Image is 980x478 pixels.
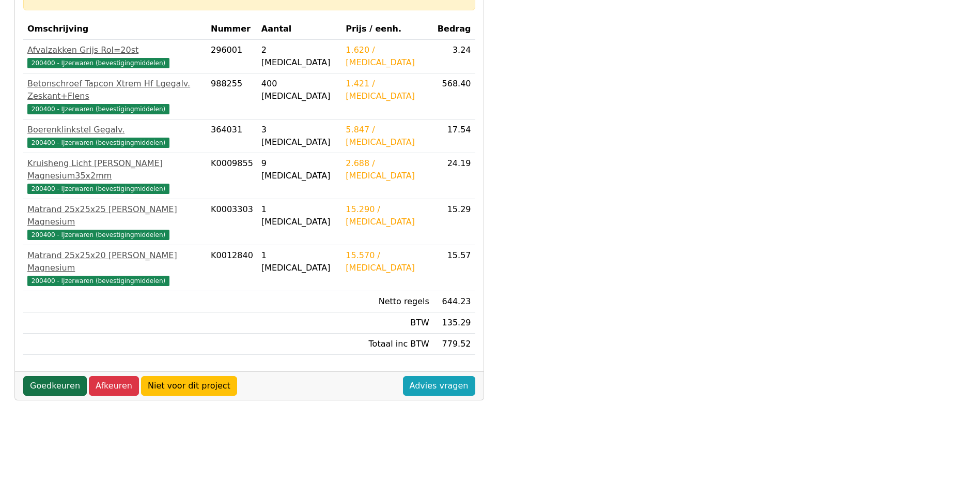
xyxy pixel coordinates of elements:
span: 200400 - IJzerwaren (bevestigingmiddelen) [27,230,169,240]
td: BTW [341,312,433,334]
a: Afkeuren [89,376,139,396]
th: Bedrag [433,19,475,40]
th: Aantal [257,19,342,40]
a: Boerenklinkstel Gegalv.200400 - IJzerwaren (bevestigingmiddelen) [27,124,203,148]
span: 200400 - IJzerwaren (bevestigingmiddelen) [27,58,169,68]
td: 17.54 [433,119,475,153]
th: Omschrijving [23,19,207,40]
div: 2 [MEDICAL_DATA] [261,44,338,69]
div: 1 [MEDICAL_DATA] [261,249,338,274]
a: Betonschroef Tapcon Xtrem Hf Lgegalv. Zeskant+Flens200400 - IJzerwaren (bevestigingmiddelen) [27,78,203,115]
td: 24.19 [433,153,475,199]
td: 644.23 [433,291,475,312]
a: Niet voor dit project [141,376,237,396]
div: 15.570 / [MEDICAL_DATA] [346,249,429,274]
div: 1.421 / [MEDICAL_DATA] [346,78,429,102]
div: Boerenklinkstel Gegalv. [27,124,203,136]
a: Matrand 25x25x25 [PERSON_NAME] Magnesium200400 - IJzerwaren (bevestigingmiddelen) [27,203,203,241]
td: K0009855 [207,153,257,199]
a: Kruisheng Licht [PERSON_NAME] Magnesium35x2mm200400 - IJzerwaren (bevestigingmiddelen) [27,157,203,195]
a: Goedkeuren [23,376,87,396]
a: Matrand 25x25x20 [PERSON_NAME] Magnesium200400 - IJzerwaren (bevestigingmiddelen) [27,249,203,287]
td: Netto regels [341,291,433,312]
div: Kruisheng Licht [PERSON_NAME] Magnesium35x2mm [27,157,203,182]
span: 200400 - IJzerwaren (bevestigingmiddelen) [27,138,169,148]
td: 3.24 [433,40,475,73]
td: 296001 [207,40,257,73]
th: Prijs / eenh. [341,19,433,40]
div: 3 [MEDICAL_DATA] [261,124,338,148]
div: Betonschroef Tapcon Xtrem Hf Lgegalv. Zeskant+Flens [27,78,203,102]
div: Matrand 25x25x20 [PERSON_NAME] Magnesium [27,249,203,274]
div: Matrand 25x25x25 [PERSON_NAME] Magnesium [27,203,203,228]
div: 1 [MEDICAL_DATA] [261,203,338,228]
td: 568.40 [433,73,475,119]
th: Nummer [207,19,257,40]
span: 200400 - IJzerwaren (bevestigingmiddelen) [27,104,169,114]
span: 200400 - IJzerwaren (bevestigingmiddelen) [27,184,169,194]
a: Advies vragen [403,376,475,396]
div: 2.688 / [MEDICAL_DATA] [346,157,429,182]
td: 988255 [207,73,257,119]
div: 1.620 / [MEDICAL_DATA] [346,44,429,69]
td: 15.29 [433,199,475,245]
div: 15.290 / [MEDICAL_DATA] [346,203,429,228]
span: 200400 - IJzerwaren (bevestigingmiddelen) [27,276,169,286]
td: 15.57 [433,245,475,291]
a: Afvalzakken Grijs Rol=20st200400 - IJzerwaren (bevestigingmiddelen) [27,44,203,69]
td: K0012840 [207,245,257,291]
div: 5.847 / [MEDICAL_DATA] [346,124,429,148]
td: 364031 [207,119,257,153]
div: 400 [MEDICAL_DATA] [261,78,338,102]
td: 779.52 [433,334,475,355]
div: Afvalzakken Grijs Rol=20st [27,44,203,56]
td: K0003303 [207,199,257,245]
td: 135.29 [433,312,475,334]
td: Totaal inc BTW [341,334,433,355]
div: 9 [MEDICAL_DATA] [261,157,338,182]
